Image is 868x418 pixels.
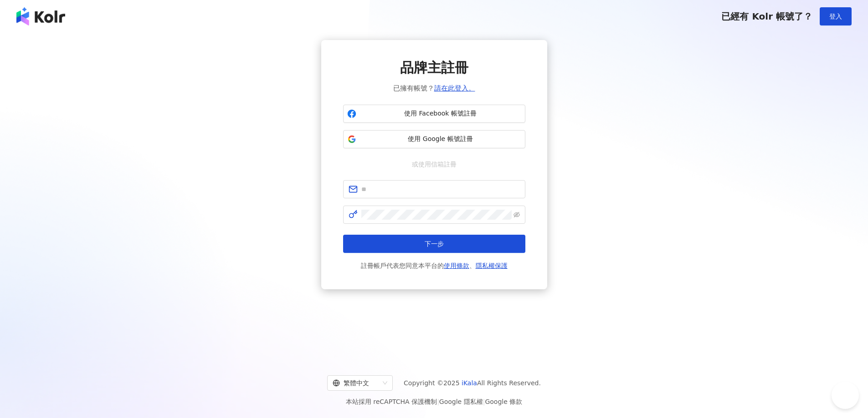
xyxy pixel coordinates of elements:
a: Google 隱私權 [439,398,483,405]
a: 隱私權保護 [476,262,508,269]
span: 登入 [829,13,842,20]
span: 下一步 [425,240,444,247]
a: 使用條款 [444,262,469,269]
button: 使用 Facebook 帳號註冊 [343,105,525,123]
span: 品牌主註冊 [400,58,468,77]
a: iKala [462,379,477,387]
div: 繁體中文 [333,376,379,390]
span: Copyright © 2025 All Rights Reserved. [404,378,541,388]
span: 或使用信箱註冊 [406,159,463,169]
span: | [483,398,485,405]
button: 使用 Google 帳號註冊 [343,130,525,148]
iframe: Help Scout Beacon - Open [832,382,859,409]
span: 已擁有帳號？ [393,83,475,94]
button: 下一步 [343,235,525,253]
img: logo [16,7,65,25]
a: 請在此登入。 [434,84,475,92]
a: Google 條款 [485,398,522,405]
span: | [437,398,439,405]
span: 已經有 Kolr 帳號了？ [721,11,812,22]
span: 註冊帳戶代表您同意本平台的 、 [361,260,508,271]
button: 登入 [820,7,852,25]
span: 本站採用 reCAPTCHA 保護機制 [346,396,522,407]
span: 使用 Google 帳號註冊 [360,135,521,144]
span: eye-invisible [514,212,520,218]
span: 使用 Facebook 帳號註冊 [360,109,521,118]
